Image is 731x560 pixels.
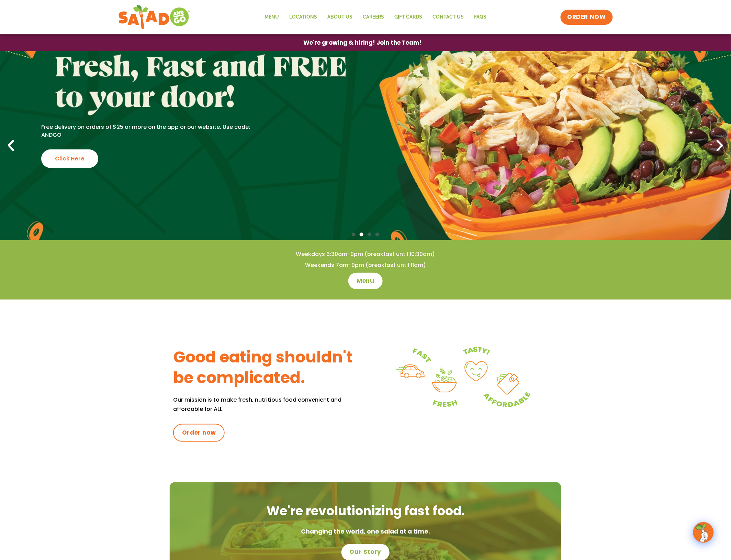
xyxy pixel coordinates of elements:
span: Go to slide 1 [352,233,356,236]
span: Go to slide 2 [360,233,363,236]
div: Previous slide [3,138,19,153]
a: We're growing & hiring! Join the Team! [293,35,432,51]
img: new-SAG-logo-768×292 [118,3,191,31]
h2: We're revolutionizing fast food. [177,503,554,520]
a: ORDER NOW [561,10,613,25]
a: Locations [284,9,322,25]
a: GIFT CARDS [389,9,427,25]
h4: Weekends 7am-9pm (breakfast until 11am) [14,261,717,269]
p: Our mission is to make fresh, nutritious food convenient and affordable for ALL. [173,395,365,414]
span: ORDER NOW [567,13,606,21]
div: Click Here [41,149,98,168]
a: Order now [173,424,225,442]
h4: Weekdays 6:30am-9pm (breakfast until 10:30am) [14,250,717,258]
img: wpChatIcon [694,523,713,542]
span: Menu [357,277,374,285]
a: About Us [322,9,358,25]
h3: Good eating shouldn't be complicated. [173,347,365,388]
p: Free delivery on orders of $25 or more on the app or our website. Use code: ANDGO [41,123,269,139]
a: FAQs [469,9,492,25]
p: Changing the world, one salad at a time. [177,527,554,537]
span: Our Story [350,548,381,557]
span: We're growing & hiring! Join the Team! [303,40,421,46]
a: Careers [358,9,389,25]
span: Order now [182,429,216,437]
a: Menu [348,273,382,289]
a: Contact Us [427,9,469,25]
nav: Menu [259,9,492,25]
div: Next slide [712,138,728,153]
span: Go to slide 3 [368,233,371,236]
span: Go to slide 4 [375,233,379,236]
a: Menu [259,9,284,25]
